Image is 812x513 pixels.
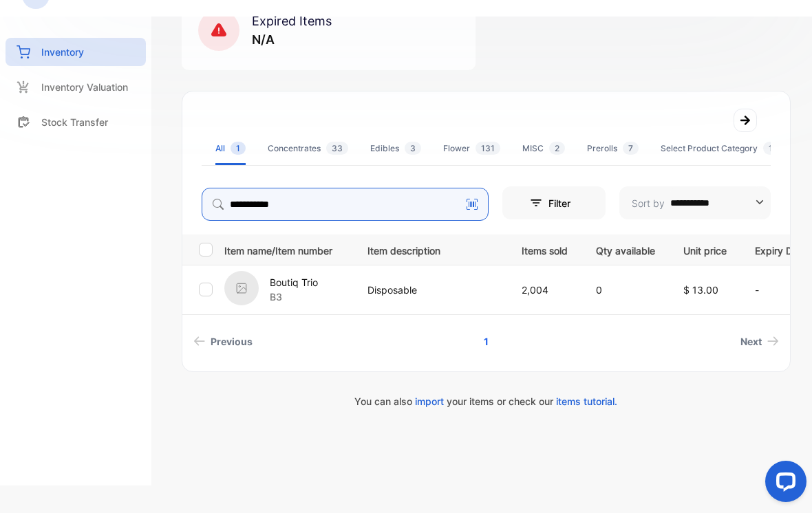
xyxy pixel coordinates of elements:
[41,115,108,129] p: Stock Transfer
[370,142,421,155] div: Edibles
[252,14,332,28] span: Expired Items
[252,30,332,49] p: N/A
[415,395,444,407] span: import
[405,142,421,155] span: 3
[6,73,146,101] a: Inventory Valuation
[755,283,807,297] p: -
[556,395,617,407] span: items tutorial.
[632,196,665,210] p: Sort by
[41,80,128,94] p: Inventory Valuation
[587,142,639,155] div: Prerolls
[683,284,718,296] span: $ 13.00
[182,394,791,408] p: You can also your items or check our
[326,142,348,155] span: 33
[596,283,655,297] p: 0
[443,142,500,155] div: Flower
[367,283,493,297] p: Disposable
[735,329,784,354] a: Next page
[224,241,350,258] p: Item name/Item number
[224,271,259,305] img: item
[755,241,807,258] p: Expiry Date
[740,334,762,349] span: Next
[522,283,568,297] p: 2,004
[188,329,258,354] a: Previous page
[41,45,84,59] p: Inventory
[763,142,789,155] span: 145
[619,186,771,219] button: Sort by
[596,241,655,258] p: Qty available
[754,455,812,513] iframe: LiveChat chat widget
[467,329,505,354] a: Page 1 is your current page
[623,142,639,155] span: 7
[683,241,727,258] p: Unit price
[6,38,146,66] a: Inventory
[476,142,500,155] span: 131
[6,108,146,136] a: Stock Transfer
[215,142,246,155] div: All
[367,241,493,258] p: Item description
[522,241,568,258] p: Items sold
[211,334,253,349] span: Previous
[182,329,790,354] ul: Pagination
[268,142,348,155] div: Concentrates
[522,142,565,155] div: MISC
[231,142,246,155] span: 1
[270,275,318,290] p: Boutiq Trio
[661,142,789,155] div: Select Product Category
[549,142,565,155] span: 2
[270,290,318,304] p: B3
